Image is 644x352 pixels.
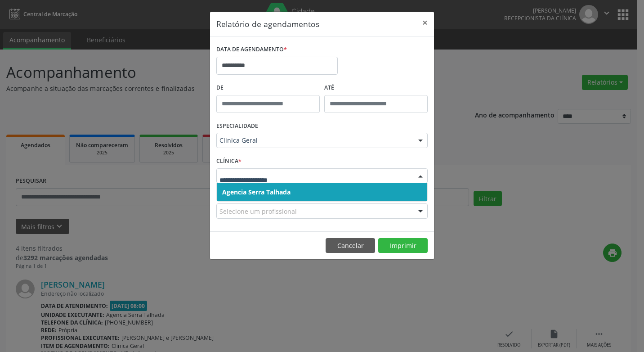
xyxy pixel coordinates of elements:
button: Cancelar [326,238,375,253]
span: Selecione um profissional [219,207,297,216]
h5: Relatório de agendamentos [216,18,319,30]
label: ATÉ [324,81,428,95]
label: De [216,81,320,95]
span: Clinica Geral [219,136,409,145]
button: Close [416,12,434,34]
button: Imprimir [378,238,428,253]
label: CLÍNICA [216,154,241,168]
label: DATA DE AGENDAMENTO [216,43,287,57]
span: Agencia Serra Talhada [222,188,291,196]
label: ESPECIALIDADE [216,119,258,133]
